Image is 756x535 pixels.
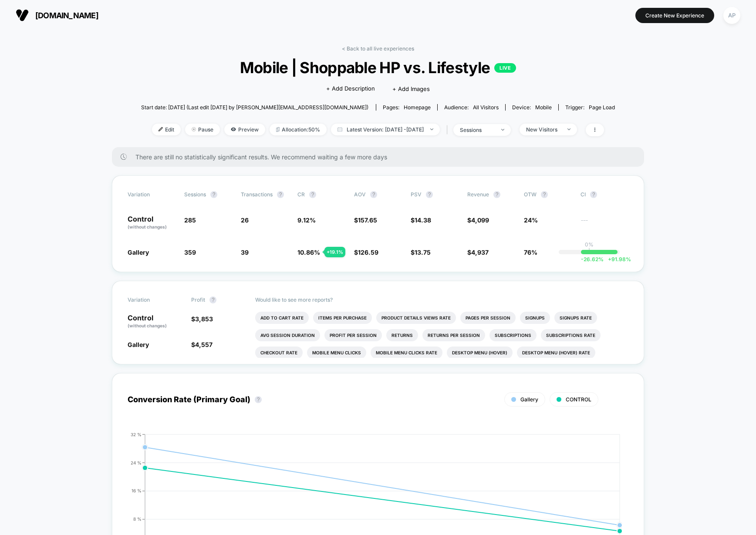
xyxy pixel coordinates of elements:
a: < Back to all live experiences [342,45,414,52]
img: edit [159,127,163,131]
span: Gallery [128,249,149,256]
button: ? [277,191,284,198]
li: Product Details Views Rate [376,312,456,324]
div: + 19.1 % [324,247,345,257]
div: Pages: [383,104,431,111]
span: 26 [241,216,249,224]
span: --- [580,218,628,230]
span: CONTROL [566,396,591,403]
span: Allocation: 50% [270,124,327,135]
li: Subscriptions Rate [541,329,601,341]
li: Mobile Menu Clicks Rate [371,347,442,359]
button: [DOMAIN_NAME] [13,8,101,22]
button: ? [426,191,433,198]
button: ? [590,191,597,198]
li: Add To Cart Rate [255,312,309,324]
li: Signups Rate [554,312,597,324]
tspan: 24 % [131,460,142,465]
span: OTW [524,191,572,198]
span: $ [191,315,213,323]
span: mobile [535,104,552,111]
p: Control [128,215,175,230]
span: $ [354,216,377,224]
span: Gallery [520,396,538,403]
span: $ [467,216,489,224]
span: $ [354,249,378,256]
p: 0% [585,241,594,248]
span: 285 [184,216,196,224]
li: Subscriptions [489,329,537,341]
span: -26.62 % [581,256,604,262]
li: Profit Per Session [324,329,382,341]
li: Desktop Menu (hover) Rate [517,347,595,359]
button: ? [309,191,316,198]
span: 4,557 [195,341,213,348]
span: Edit [152,124,181,135]
p: Would like to see more reports? [255,296,629,303]
span: Transactions [241,191,273,198]
span: 4,937 [471,249,489,256]
li: Checkout Rate [255,347,303,359]
span: + Add Images [392,85,430,92]
img: calendar [337,127,342,131]
span: Profit [191,296,205,303]
span: $ [467,249,489,256]
span: $ [191,341,213,348]
div: Audience: [444,104,499,111]
p: | [588,248,590,254]
span: Page Load [589,104,615,111]
li: Items Per Purchase [313,312,372,324]
span: Mobile | Shoppable HP vs. Lifestyle [165,58,591,77]
span: 10.86 % [297,249,320,256]
li: Avg Session Duration [255,329,320,341]
img: rebalance [276,127,280,132]
span: 3,853 [195,315,213,323]
span: 126.59 [358,249,378,256]
div: New Visitors [526,126,561,133]
li: Desktop Menu (hover) [447,347,513,359]
span: (without changes) [128,224,167,229]
button: ? [541,191,548,198]
span: Preview [224,124,265,135]
li: Returns Per Session [422,329,485,341]
button: ? [255,396,262,403]
li: Mobile Menu Clicks [307,347,366,359]
span: 24% [524,216,538,224]
span: | [444,124,453,136]
span: Device: [505,104,558,111]
li: Signups [520,312,550,324]
li: Pages Per Session [460,312,516,324]
span: 359 [184,249,196,256]
span: 9.12 % [297,216,316,224]
p: LIVE [494,63,516,73]
span: Revenue [467,191,489,198]
span: 4,099 [471,216,489,224]
span: All Visitors [473,104,499,111]
span: [DOMAIN_NAME] [35,11,98,20]
img: end [567,128,570,130]
button: Create New Experience [635,8,714,23]
span: 91.98 % [604,256,631,262]
span: Sessions [184,191,206,198]
span: PSV [411,191,422,198]
span: + Add Description [326,84,375,93]
span: There are still no statistically significant results. We recommend waiting a few more days [135,153,627,161]
img: end [501,129,504,131]
span: Pause [185,124,220,135]
button: AP [721,7,743,24]
button: ? [210,191,217,198]
button: ? [370,191,377,198]
span: Latest Version: [DATE] - [DATE] [331,124,440,135]
img: end [430,128,433,130]
tspan: 8 % [133,516,142,522]
span: (without changes) [128,323,167,328]
span: Variation [128,296,175,303]
span: CI [580,191,628,198]
div: AP [723,7,740,24]
span: CR [297,191,305,198]
img: end [192,127,196,131]
span: homepage [404,104,431,111]
span: 76% [524,249,537,256]
div: Trigger: [565,104,615,111]
span: 39 [241,249,249,256]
